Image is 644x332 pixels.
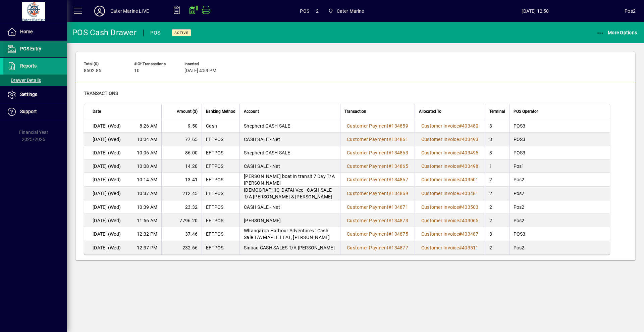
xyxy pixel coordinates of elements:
[20,92,37,97] span: Settings
[137,217,157,224] span: 11:56 AM
[485,119,509,133] td: 3
[421,191,459,196] span: Customer Invoice
[161,227,202,241] td: 37.46
[347,191,388,196] span: Customer Payment
[485,214,509,227] td: 2
[316,6,319,16] span: 2
[344,217,411,224] a: Customer Payment#134873
[419,136,481,143] a: Customer Invoice#403493
[202,159,239,173] td: EFTPOS
[459,163,462,169] span: #
[462,245,479,250] span: 403511
[509,119,610,133] td: POS3
[391,245,408,250] span: 134877
[20,63,37,68] span: Reports
[344,122,411,130] a: Customer Payment#134859
[344,108,366,115] span: Transaction
[347,245,388,250] span: Customer Payment
[137,190,157,197] span: 10:37 AM
[391,177,408,182] span: 134867
[239,119,340,133] td: Shepherd CASH SALE
[388,123,391,129] span: #
[93,217,121,224] span: [DATE] (Wed)
[459,231,462,237] span: #
[161,146,202,159] td: 86.00
[202,119,239,133] td: Cash
[462,150,479,155] span: 403495
[388,245,391,250] span: #
[459,191,462,196] span: #
[514,108,538,115] span: POS Operator
[485,146,509,159] td: 3
[140,123,157,129] span: 8:26 AM
[344,162,411,170] a: Customer Payment#134865
[388,150,391,155] span: #
[459,204,462,210] span: #
[509,159,610,173] td: Pos1
[344,136,411,143] a: Customer Payment#134861
[161,159,202,173] td: 14.20
[177,108,198,115] span: Amount ($)
[20,109,37,114] span: Support
[161,133,202,146] td: 77.65
[459,245,462,250] span: #
[419,230,481,238] a: Customer Invoice#403487
[89,5,110,17] button: Profile
[485,200,509,214] td: 2
[239,146,340,159] td: Shepherd CASH SALE
[137,204,157,210] span: 10:39 AM
[161,214,202,227] td: 7796.20
[239,187,340,200] td: [DEMOGRAPHIC_DATA] Vee - CASH SALE T/A [PERSON_NAME] & [PERSON_NAME]
[388,231,391,237] span: #
[137,244,157,251] span: 12:37 PM
[459,177,462,182] span: #
[137,149,157,156] span: 10:06 AM
[93,108,101,115] span: Date
[421,163,459,169] span: Customer Invoice
[93,244,121,251] span: [DATE] (Wed)
[84,68,101,74] span: 8502.85
[391,123,408,129] span: 134859
[391,218,408,223] span: 134873
[3,23,67,40] a: Home
[462,177,479,182] span: 403501
[7,78,41,83] span: Drawer Details
[344,230,411,238] a: Customer Payment#134875
[462,123,479,129] span: 403480
[239,214,340,227] td: [PERSON_NAME]
[347,177,388,182] span: Customer Payment
[72,27,137,38] div: POS Cash Drawer
[150,28,161,38] div: POS
[421,137,459,142] span: Customer Invoice
[509,146,610,159] td: POS3
[421,150,459,155] span: Customer Invoice
[134,62,174,66] span: # of Transactions
[347,231,388,237] span: Customer Payment
[184,68,216,74] span: [DATE] 4:59 PM
[485,173,509,187] td: 2
[419,108,441,115] span: Allocated To
[344,149,411,156] a: Customer Payment#134863
[347,163,388,169] span: Customer Payment
[485,227,509,241] td: 3
[509,187,610,200] td: Pos2
[93,204,121,210] span: [DATE] (Wed)
[202,133,239,146] td: EFTPOS
[388,204,391,210] span: #
[3,103,67,120] a: Support
[509,200,610,214] td: Pos2
[419,176,481,183] a: Customer Invoice#403501
[388,137,391,142] span: #
[93,231,121,237] span: [DATE] (Wed)
[421,123,459,129] span: Customer Invoice
[419,244,481,251] a: Customer Invoice#403511
[239,241,340,254] td: Sinbad CASH SALES T/A [PERSON_NAME]
[202,187,239,200] td: EFTPOS
[459,137,462,142] span: #
[202,173,239,187] td: EFTPOS
[325,5,367,17] span: Cater Marine
[489,108,505,115] span: Terminal
[110,6,149,16] div: Cater Marine LIVE
[509,241,610,254] td: Pos2
[344,244,411,251] a: Customer Payment#134877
